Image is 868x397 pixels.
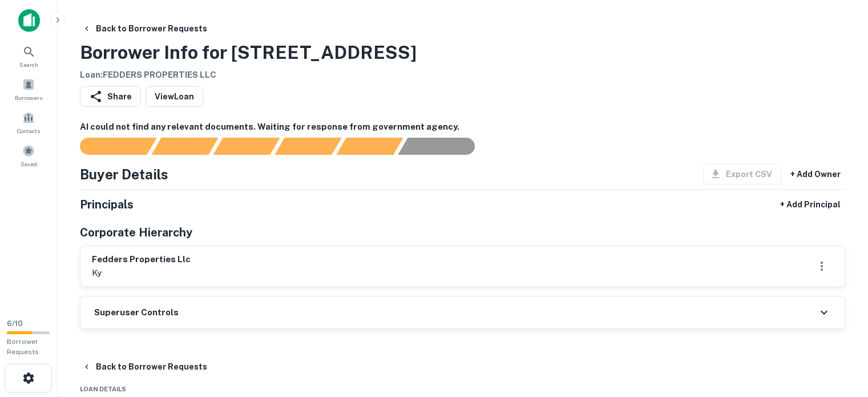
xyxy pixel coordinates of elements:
div: Documents found, AI parsing details... [213,138,280,155]
a: Search [3,41,54,71]
img: capitalize-icon.png [18,9,40,32]
a: Contacts [3,107,54,138]
button: + Add Owner [786,164,845,185]
h6: AI could not find any relevant documents. Waiting for response from government agency. [80,121,845,134]
div: Your request is received and processing... [151,138,218,155]
span: Contacts [17,126,40,135]
button: + Add Principal [776,194,845,215]
span: Borrowers [15,93,42,102]
a: ViewLoan [146,86,203,107]
span: Saved [21,159,37,169]
h6: Superuser Controls [94,306,179,319]
div: Sending borrower request to AI... [66,138,152,155]
button: Back to Borrower Requests [78,356,212,377]
span: Borrower Requests [7,338,39,356]
button: Share [80,86,141,107]
h6: Loan : FEDDERS PROPERTIES LLC [80,69,417,82]
span: Loan Details [80,386,126,392]
h4: Buyer Details [80,164,168,185]
a: Borrowers [3,74,54,105]
div: Principals found, AI now looking for contact information... [274,138,341,155]
span: Search [19,60,38,69]
h3: Borrower Info for [STREET_ADDRESS] [80,39,417,66]
div: AI fulfillment process complete. [398,138,488,155]
div: Principals found, still searching for contact information. This may take time... [336,138,403,155]
h5: Corporate Hierarchy [80,224,192,241]
span: 6 / 10 [7,319,23,328]
p: ky [92,266,191,280]
h6: fedders properties llc [92,253,191,266]
button: Back to Borrower Requests [78,18,212,39]
h5: Principals [80,196,134,213]
a: Saved [3,140,54,171]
